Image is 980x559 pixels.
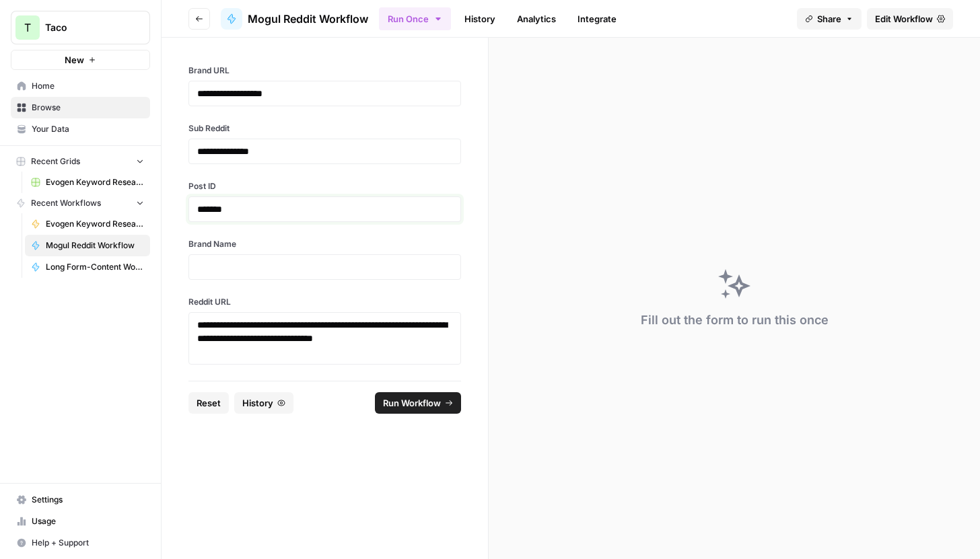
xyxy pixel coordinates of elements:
a: Mogul Reddit Workflow [221,8,368,30]
span: Browse [32,102,144,114]
button: Recent Grids [11,151,150,172]
a: Integrate [569,8,625,30]
a: Home [11,75,150,97]
button: History [234,392,293,414]
button: Help + Support [11,532,150,554]
span: Home [32,80,144,92]
span: Long Form-Content Worflow [46,261,144,273]
label: Reddit URL [188,296,461,308]
span: New [65,53,84,67]
a: Evogen Keyword Research Agent Grid [25,172,150,193]
span: T [24,20,31,36]
span: Reset [197,396,221,410]
span: Mogul Reddit Workflow [248,11,368,27]
button: New [11,50,150,70]
button: Recent Workflows [11,193,150,213]
span: Usage [32,515,144,527]
span: Share [817,12,841,26]
span: Recent Grids [31,155,80,167]
span: Evogen Keyword Research Agent Grid [46,176,144,188]
button: Run Once [379,7,451,30]
a: Browse [11,97,150,118]
button: Run Workflow [375,392,461,414]
a: Evogen Keyword Research Agent [25,213,150,235]
span: Help + Support [32,537,144,549]
a: Settings [11,489,150,511]
span: Your Data [32,123,144,135]
span: Mogul Reddit Workflow [46,239,144,252]
label: Brand Name [188,238,461,250]
a: History [456,8,503,30]
button: Reset [188,392,229,414]
label: Post ID [188,180,461,192]
a: Your Data [11,118,150,140]
span: Recent Workflows [31,197,101,209]
button: Workspace: Taco [11,11,150,44]
div: Fill out the form to run this once [641,311,829,330]
a: Mogul Reddit Workflow [25,235,150,256]
a: Analytics [509,8,564,30]
a: Usage [11,511,150,532]
button: Share [797,8,862,30]
label: Sub Reddit [188,122,461,135]
span: Settings [32,494,144,506]
a: Long Form-Content Worflow [25,256,150,278]
span: Evogen Keyword Research Agent [46,218,144,230]
span: History [242,396,273,410]
span: Taco [45,21,127,34]
label: Brand URL [188,65,461,77]
a: Edit Workflow [867,8,953,30]
span: Run Workflow [383,396,441,410]
span: Edit Workflow [875,12,933,26]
